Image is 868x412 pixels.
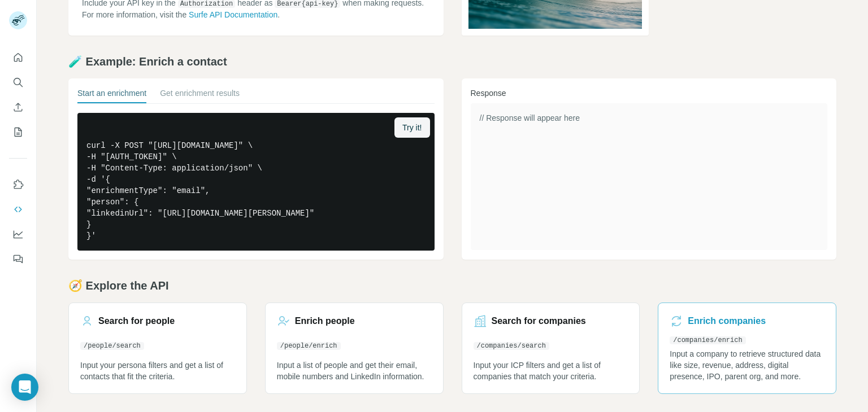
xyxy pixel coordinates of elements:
h2: 🧪 Example: Enrich a contact [68,54,836,69]
code: /companies/search [474,342,549,350]
p: Input a company to retrieve structured data like size, revenue, address, digital presence, IPO, p... [670,348,824,382]
h3: Enrich people [295,314,355,328]
span: Try it! [402,122,422,133]
h3: Response [471,87,828,99]
button: Search [9,72,27,93]
button: Use Surfe API [9,199,27,220]
a: Enrich companies/companies/enrichInput a company to retrieve structured data like size, revenue, ... [658,303,836,394]
p: Input your ICP filters and get a list of companies that match your criteria. [474,360,628,382]
button: Use Surfe on LinkedIn [9,174,27,195]
button: My lists [9,122,27,142]
a: Surfe API Documentation [189,10,277,19]
button: Start an enrichment [77,87,146,103]
a: Search for people/people/searchInput your persona filters and get a list of contacts that fit the... [68,303,247,394]
code: /people/enrich [277,342,341,350]
button: Quick start [9,47,27,68]
h3: Search for people [98,314,175,328]
h3: Enrich companies [688,314,766,328]
h3: Search for companies [492,314,586,328]
h2: 🧭 Explore the API [68,278,836,293]
button: Enrich CSV [9,97,27,117]
button: Dashboard [9,224,27,244]
code: /people/search [80,342,144,350]
p: Input a list of people and get their email, mobile numbers and LinkedIn information. [277,360,432,382]
a: Search for companies/companies/searchInput your ICP filters and get a list of companies that matc... [462,303,640,394]
div: Open Intercom Messenger [11,374,38,401]
button: Try it! [394,117,429,138]
p: Input your persona filters and get a list of contacts that fit the criteria. [80,360,235,382]
button: Get enrichment results [160,87,240,103]
a: Enrich people/people/enrichInput a list of people and get their email, mobile numbers and LinkedI... [265,303,444,394]
button: Feedback [9,249,27,269]
pre: curl -X POST "[URL][DOMAIN_NAME]" \ -H "[AUTH_TOKEN]" \ -H "Content-Type: application/json" \ -d ... [77,113,435,251]
span: // Response will appear here [480,113,580,122]
code: /companies/enrich [670,336,745,344]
